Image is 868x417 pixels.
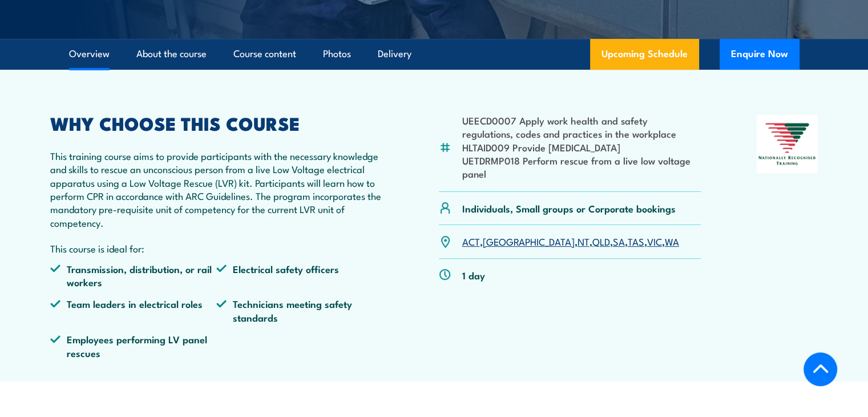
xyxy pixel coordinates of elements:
[216,262,383,289] li: Electrical safety officers
[462,234,480,248] a: ACT
[462,141,701,154] li: HLTAID009 Provide [MEDICAL_DATA]
[647,234,662,248] a: VIC
[136,39,207,69] a: About the course
[462,235,679,248] p: , , , , , , ,
[50,332,217,359] li: Employees performing LV panel rescues
[757,115,818,173] img: Nationally Recognised Training logo.
[50,115,383,131] h2: WHY CHOOSE THIS COURSE
[69,39,110,69] a: Overview
[462,154,701,181] li: UETDRMP018 Perform rescue from a live low voltage panel
[462,114,701,141] li: UEECD0007 Apply work health and safety regulations, codes and practices in the workplace
[720,39,800,70] button: Enquire Now
[462,268,485,282] p: 1 day
[323,39,351,69] a: Photos
[628,234,644,248] a: TAS
[50,149,383,229] p: This training course aims to provide participants with the necessary knowledge and skills to resc...
[378,39,411,69] a: Delivery
[592,234,610,248] a: QLD
[50,262,217,289] li: Transmission, distribution, or rail workers
[462,202,676,215] p: Individuals, Small groups or Corporate bookings
[50,297,217,324] li: Team leaders in electrical roles
[578,234,590,248] a: NT
[50,242,383,255] p: This course is ideal for:
[216,297,383,324] li: Technicians meeting safety standards
[613,234,625,248] a: SA
[665,234,679,248] a: WA
[590,39,699,70] a: Upcoming Schedule
[483,234,575,248] a: [GEOGRAPHIC_DATA]
[233,39,296,69] a: Course content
